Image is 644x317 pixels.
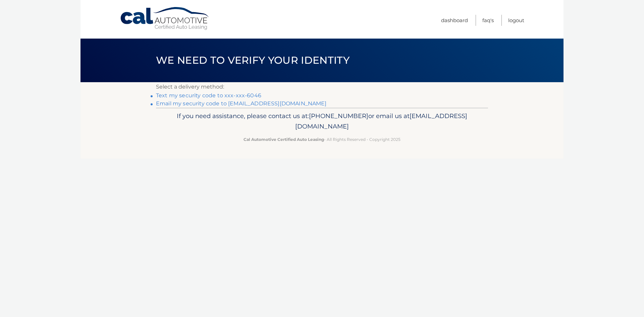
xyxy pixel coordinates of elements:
[160,111,484,132] p: If you need assistance, please contact us at: or email us at
[120,7,210,31] a: Cal Automotive
[156,54,350,66] span: We need to verify your identity
[156,100,327,107] a: Email my security code to [EMAIL_ADDRESS][DOMAIN_NAME]
[441,15,468,26] a: Dashboard
[244,137,324,142] strong: Cal Automotive Certified Auto Leasing
[309,112,368,120] span: [PHONE_NUMBER]
[156,92,261,99] a: Text my security code to xxx-xxx-6046
[156,82,488,92] p: Select a delivery method:
[160,136,484,143] p: - All Rights Reserved - Copyright 2025
[508,15,524,26] a: Logout
[482,15,494,26] a: FAQ's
